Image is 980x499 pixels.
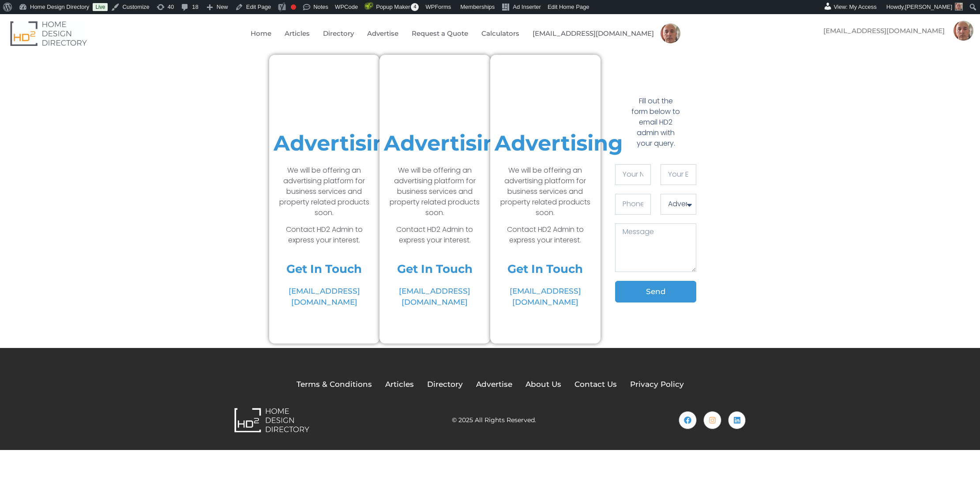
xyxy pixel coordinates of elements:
[574,379,617,390] a: Contact Us
[452,417,536,423] h2: © 2025 All Rights Reserved.
[397,261,473,277] h4: Get In Touch
[274,165,375,218] p: We will be offering an advertising platform for business services and property related products s...
[661,23,680,43] img: Mark Czernkowski
[93,3,108,11] a: Live
[384,130,485,156] h1: Advertising
[507,261,583,277] h4: Get In Touch
[661,164,696,185] input: Your Email
[384,286,485,308] a: [EMAIL_ADDRESS][DOMAIN_NAME]
[274,224,375,246] p: Contact HD2 Admin to express your interest.
[495,130,596,156] h1: Advertising
[815,21,954,41] a: [EMAIL_ADDRESS][DOMAIN_NAME]
[297,379,372,390] a: Terms & Conditions
[476,379,512,390] a: Advertise
[495,224,596,246] p: Contact HD2 Admin to express your interest.
[815,21,973,41] nav: Menu
[646,288,666,295] span: Send
[291,4,296,10] div: Needs improvement
[615,281,696,302] button: Send
[954,21,973,41] img: Mark Czernkowski
[323,23,354,44] a: Directory
[384,224,485,246] p: Contact HD2 Admin to express your interest.
[274,130,375,156] h1: Advertising
[905,4,952,10] span: [PERSON_NAME]
[533,23,654,44] a: [EMAIL_ADDRESS][DOMAIN_NAME]
[615,164,696,311] form: Contact Form
[615,164,651,185] input: Your Name
[630,379,684,390] a: Privacy Policy
[427,379,463,390] a: Directory
[615,194,651,215] input: Only numbers and phone characters (#, -, *, etc) are accepted.
[384,165,485,218] p: We will be offering an advertising platform for business services and property related products s...
[411,3,419,11] span: 4
[481,23,519,44] a: Calculators
[526,379,561,390] a: About Us
[367,23,398,44] a: Advertise
[285,23,310,44] a: Articles
[251,23,271,44] a: Home
[495,286,596,308] a: [EMAIL_ADDRESS][DOMAIN_NAME]
[274,286,375,308] a: [EMAIL_ADDRESS][DOMAIN_NAME]
[412,23,468,44] a: Request a Quote
[286,261,362,277] h4: Get In Touch
[631,96,681,149] p: Fill out the form below to email HD2 admin with your query.
[199,23,733,44] nav: Menu
[385,379,414,390] a: Articles
[495,165,596,218] p: We will be offering an advertising platform for business services and property related products s...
